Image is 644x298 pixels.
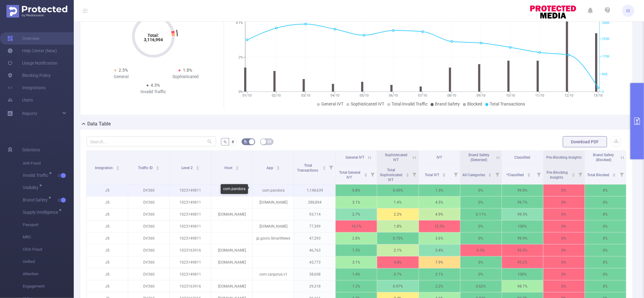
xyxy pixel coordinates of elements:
[336,197,377,208] p: 3.1%
[602,37,610,41] tspan: 255K
[170,185,211,196] p: 1023149811
[419,197,460,208] p: 4.5%
[236,21,243,25] tspan: 4.1%
[294,185,335,196] p: 1,148,639
[336,244,377,256] p: 1.3%
[435,101,460,106] span: Brand Safety
[151,83,160,88] span: 4.3%
[460,256,502,268] p: 0%
[144,37,163,42] tspan: 3,116,994
[377,280,418,292] p: 0.97%
[87,221,128,232] p: JS
[336,232,377,244] p: 2.8%
[336,221,377,232] p: 10.7%
[22,144,40,156] span: Solutions
[327,151,335,184] i: Filter menu
[322,165,326,169] div: Sort
[22,111,37,116] span: Reports
[460,268,502,280] p: 0%
[602,21,610,25] tspan: 340K
[502,185,543,196] p: 99.8%
[613,172,616,174] i: icon: caret-up
[527,172,531,174] i: icon: caret-up
[547,170,568,180] span: Pre-Blocking Insights
[196,168,199,169] i: icon: caret-down
[437,155,442,160] span: IVT
[294,268,335,280] p: 38,698
[460,185,502,196] p: 0%
[128,268,169,280] p: DV360
[389,93,398,97] tspan: 06/10
[23,219,74,231] span: Passport
[406,174,409,176] i: icon: caret-down
[527,172,531,176] div: Sort
[138,166,154,170] span: Traffic ID
[572,172,575,174] i: icon: caret-up
[267,166,274,170] span: App
[336,209,377,220] p: 2.7%
[330,93,339,97] tspan: 04/10
[419,256,460,268] p: 7.9%
[364,172,368,176] div: Sort
[294,232,335,244] p: 47,293
[211,209,252,220] p: [DOMAIN_NAME]
[156,165,160,167] i: icon: caret-up
[7,69,51,81] a: Blocking Policy
[170,244,211,256] p: 1023163916
[543,256,585,268] p: 0%
[493,165,502,184] i: Filter menu
[224,166,233,170] span: Host
[86,137,216,146] input: Search...
[170,197,211,208] p: 1023149811
[336,185,377,196] p: 0.8%
[244,140,247,143] i: icon: bg-colors
[613,174,616,176] i: icon: caret-down
[419,244,460,256] p: 3.4%
[87,185,128,196] p: JS
[385,153,407,162] span: Sophisticated IVT
[419,209,460,220] p: 4.9%
[23,173,50,177] span: Invalid Traffic
[170,209,211,220] p: 1023149811
[22,107,37,120] a: Reports
[594,93,603,97] tspan: 13/10
[7,94,33,106] a: Users
[116,165,120,169] div: Sort
[543,221,585,232] p: 0%
[128,197,169,208] p: DV360
[572,172,575,176] div: Sort
[170,232,211,244] p: 1023149811
[23,268,74,280] span: Attention
[477,93,486,97] tspan: 09/10
[6,5,67,18] img: Protected Media
[148,33,159,38] tspan: Total:
[448,93,456,97] tspan: 08/10
[585,185,626,196] p: 0%
[488,172,492,176] div: Sort
[23,256,74,268] span: Unified
[277,168,280,169] i: icon: caret-down
[239,55,243,59] tspan: 2%
[87,232,128,244] p: JS
[119,68,128,73] span: 2.5%
[323,168,326,169] i: icon: caret-down
[585,197,626,208] p: 0%
[419,280,460,292] p: 2.2%
[364,174,368,176] i: icon: caret-down
[211,244,252,256] p: [DOMAIN_NAME]
[128,256,169,268] p: DV360
[87,268,128,280] p: JS
[460,221,502,232] p: 0%
[268,140,271,143] i: icon: table
[7,32,40,45] a: Overview
[223,139,227,144] span: %
[585,280,626,292] p: 0%
[392,101,428,106] span: Total Invalid Traffic
[87,256,128,268] p: JS
[23,210,60,214] span: Supply Intelligence
[460,280,502,292] p: 0.62%
[460,209,502,220] p: 0.11%
[277,165,280,167] i: icon: caret-up
[211,256,252,268] p: [DOMAIN_NAME]
[377,244,418,256] p: 2.1%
